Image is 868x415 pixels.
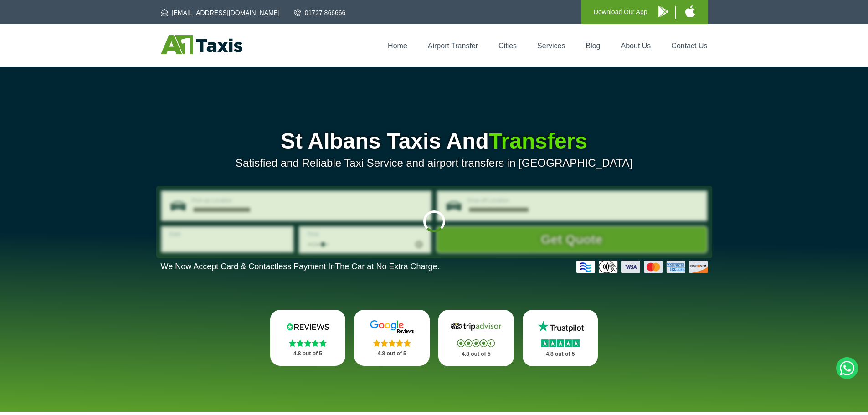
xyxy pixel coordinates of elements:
[658,6,668,17] img: A1 Taxis Android App
[533,348,588,360] p: 4.8 out of 5
[498,42,517,50] a: Cities
[523,310,598,366] a: Trustpilot Stars 4.8 out of 5
[457,339,495,347] img: Stars
[354,310,430,366] a: Google Stars 4.8 out of 5
[280,348,336,359] p: 4.8 out of 5
[671,42,707,50] a: Contact Us
[289,339,327,347] img: Stars
[373,339,411,347] img: Stars
[270,310,346,366] a: Reviews.io Stars 4.8 out of 5
[365,320,419,333] img: Google
[541,339,580,347] img: Stars
[294,8,346,17] a: 01727 866666
[449,320,503,333] img: Tripadvisor
[489,129,587,153] span: Transfers
[594,6,647,18] p: Download Our App
[576,261,708,273] img: Credit And Debit Cards
[161,8,280,17] a: [EMAIL_ADDRESS][DOMAIN_NAME]
[161,262,440,272] p: We Now Accept Card & Contactless Payment In
[335,262,439,271] span: The Car at No Extra Charge.
[280,320,335,333] img: Reviews.io
[161,35,242,54] img: A1 Taxis St Albans LTD
[537,42,565,50] a: Services
[161,130,708,152] h1: St Albans Taxis And
[428,42,478,50] a: Airport Transfer
[161,157,708,169] p: Satisfied and Reliable Taxi Service and airport transfers in [GEOGRAPHIC_DATA]
[586,42,600,50] a: Blog
[438,310,514,366] a: Tripadvisor Stars 4.8 out of 5
[364,348,420,359] p: 4.8 out of 5
[621,42,651,50] a: About Us
[448,348,504,360] p: 4.8 out of 5
[388,42,407,50] a: Home
[533,320,588,333] img: Trustpilot
[685,5,695,17] img: A1 Taxis iPhone App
